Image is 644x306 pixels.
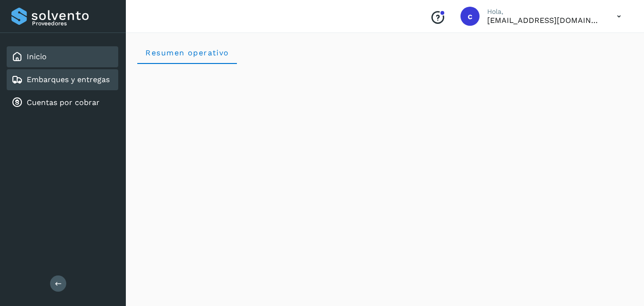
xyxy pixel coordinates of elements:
div: Cuentas por cobrar [7,92,118,113]
div: Inicio [7,46,118,67]
p: cobranza1@tmartin.mx [487,16,602,25]
div: Embarques y entregas [7,69,118,90]
a: Embarques y entregas [27,75,110,84]
a: Cuentas por cobrar [27,98,100,107]
a: Inicio [27,52,47,61]
span: Resumen operativo [145,48,229,57]
p: Proveedores [32,20,114,27]
p: Hola, [487,8,602,16]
